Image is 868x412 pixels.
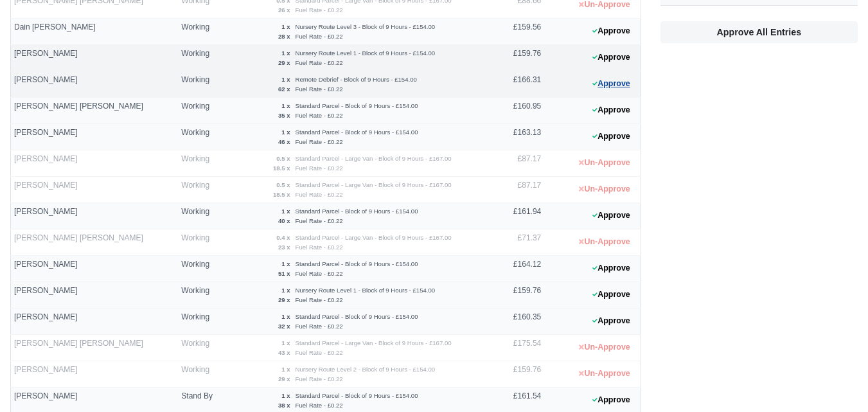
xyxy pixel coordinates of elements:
[178,282,224,309] td: Working
[585,22,637,40] button: Approve
[296,155,452,162] small: Standard Parcel - Large Van - Block of 9 Hours - £167.00
[281,392,290,399] strong: 1 x
[11,361,179,388] td: [PERSON_NAME]
[585,127,637,146] button: Approve
[278,59,290,66] strong: 29 x
[572,338,637,357] button: Un-Approve
[296,270,343,277] small: Fuel Rate - £0.22
[278,6,290,13] strong: 26 x
[296,244,343,251] small: Fuel Rate - £0.22
[296,181,452,188] small: Standard Parcel - Large Van - Block of 9 Hours - £167.00
[11,282,179,309] td: [PERSON_NAME]
[11,71,179,98] td: [PERSON_NAME]
[296,85,343,93] small: Fuel Rate - £0.22
[281,313,290,320] strong: 1 x
[281,102,290,109] strong: 1 x
[178,229,224,256] td: Working
[278,323,290,330] strong: 32 x
[11,19,179,45] td: Dain [PERSON_NAME]
[296,59,343,66] small: Fuel Rate - £0.22
[281,208,290,215] strong: 1 x
[585,206,637,225] button: Approve
[278,85,290,93] strong: 62 x
[11,124,179,150] td: [PERSON_NAME]
[281,129,290,136] strong: 1 x
[278,217,290,224] strong: 40 x
[484,203,544,229] td: £161.94
[296,6,343,13] small: Fuel Rate - £0.22
[484,335,544,361] td: £175.54
[296,349,343,356] small: Fuel Rate - £0.22
[178,177,224,203] td: Working
[484,124,544,150] td: £163.13
[278,402,290,409] strong: 38 x
[572,364,637,383] button: Un-Approve
[296,217,343,224] small: Fuel Rate - £0.22
[281,260,290,267] strong: 1 x
[296,129,418,136] small: Standard Parcel - Block of 9 Hours - £154.00
[281,76,290,83] strong: 1 x
[296,23,436,30] small: Nursery Route Level 3 - Block of 9 Hours - £154.00
[296,313,418,320] small: Standard Parcel - Block of 9 Hours - £154.00
[11,45,179,71] td: [PERSON_NAME]
[572,154,637,172] button: Un-Approve
[278,375,290,382] strong: 29 x
[296,191,343,198] small: Fuel Rate - £0.22
[484,71,544,98] td: £166.31
[585,312,637,330] button: Approve
[178,150,224,177] td: Working
[296,402,343,409] small: Fuel Rate - £0.22
[484,45,544,71] td: £159.76
[296,287,436,294] small: Nursery Route Level 1 - Block of 9 Hours - £154.00
[278,138,290,145] strong: 46 x
[804,350,868,412] iframe: Chat Widget
[585,48,637,67] button: Approve
[281,287,290,294] strong: 1 x
[585,101,637,120] button: Approve
[11,335,179,361] td: [PERSON_NAME] [PERSON_NAME]
[296,339,452,346] small: Standard Parcel - Large Van - Block of 9 Hours - £167.00
[178,98,224,124] td: Working
[484,256,544,282] td: £164.12
[178,203,224,229] td: Working
[278,270,290,277] strong: 51 x
[11,229,179,256] td: [PERSON_NAME] [PERSON_NAME]
[281,339,290,346] strong: 1 x
[178,256,224,282] td: Working
[585,75,637,93] button: Approve
[273,165,290,172] strong: 18.5 x
[660,21,858,43] button: Approve All Entries
[296,165,343,172] small: Fuel Rate - £0.22
[296,138,343,145] small: Fuel Rate - £0.22
[572,180,637,199] button: Un-Approve
[11,150,179,177] td: [PERSON_NAME]
[484,150,544,177] td: £87.17
[484,98,544,124] td: £160.95
[281,23,290,30] strong: 1 x
[296,296,343,303] small: Fuel Rate - £0.22
[276,234,290,241] strong: 0.4 x
[484,177,544,203] td: £87.17
[178,335,224,361] td: Working
[484,361,544,388] td: £159.76
[273,191,290,198] strong: 18.5 x
[278,33,290,40] strong: 28 x
[178,361,224,388] td: Working
[178,45,224,71] td: Working
[276,155,290,162] strong: 0.5 x
[281,366,290,373] strong: 1 x
[296,76,417,83] small: Remote Debrief - Block of 9 Hours - £154.00
[178,71,224,98] td: Working
[11,309,179,335] td: [PERSON_NAME]
[276,181,290,188] strong: 0.5 x
[178,124,224,150] td: Working
[484,19,544,45] td: £159.56
[296,49,436,57] small: Nursery Route Level 1 - Block of 9 Hours - £154.00
[296,366,436,373] small: Nursery Route Level 2 - Block of 9 Hours - £154.00
[296,112,343,119] small: Fuel Rate - £0.22
[11,98,179,124] td: [PERSON_NAME] [PERSON_NAME]
[296,375,343,382] small: Fuel Rate - £0.22
[278,296,290,303] strong: 29 x
[296,260,418,267] small: Standard Parcel - Block of 9 Hours - £154.00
